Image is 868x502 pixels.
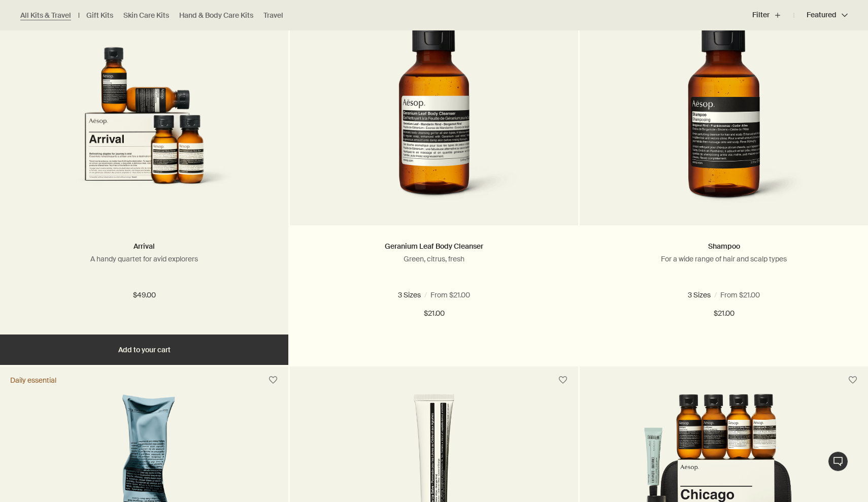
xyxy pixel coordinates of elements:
span: 16.9 fl oz [412,290,445,299]
span: 16.9 fl oz refill [754,290,801,299]
button: Save to cabinet [844,371,862,389]
img: A beige kit surrounded by four amber bottles with flip-caps [37,22,251,210]
span: 16.9 fl oz [702,290,735,299]
a: shampoo in small, amber bottle with a black cap [580,22,868,225]
a: Geranium Leaf Body Cleanser [385,242,483,251]
span: 3.3 fl oz [364,290,393,299]
p: A handy quartet for avid explorers [15,254,273,263]
button: Live Assistance [828,451,848,472]
span: $49.00 [133,289,156,302]
p: Green, citrus, fresh [305,254,563,263]
a: Hand & Body Care Kits [179,11,253,20]
button: Filter [752,3,794,27]
a: Geranium Leaf Body Cleanser 100 mL in a brown bottle [290,22,578,225]
span: 16.9 fl oz refill [464,290,511,299]
img: shampoo in small, amber bottle with a black cap [642,22,805,210]
button: Save to cabinet [554,371,572,389]
div: Daily essential [10,376,56,385]
button: Featured [794,3,848,27]
a: All Kits & Travel [20,11,71,20]
img: Geranium Leaf Body Cleanser 100 mL in a brown bottle [342,22,526,210]
span: 3.3 fl oz [654,290,683,299]
a: Arrival [133,242,155,251]
p: For a wide range of hair and scalp types [595,254,853,263]
a: Gift Kits [86,11,113,20]
a: Travel [263,11,283,20]
a: Shampoo [708,242,740,251]
span: $21.00 [714,308,735,320]
a: Skin Care Kits [123,11,169,20]
button: Save to cabinet [264,371,282,389]
span: $21.00 [424,308,445,320]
